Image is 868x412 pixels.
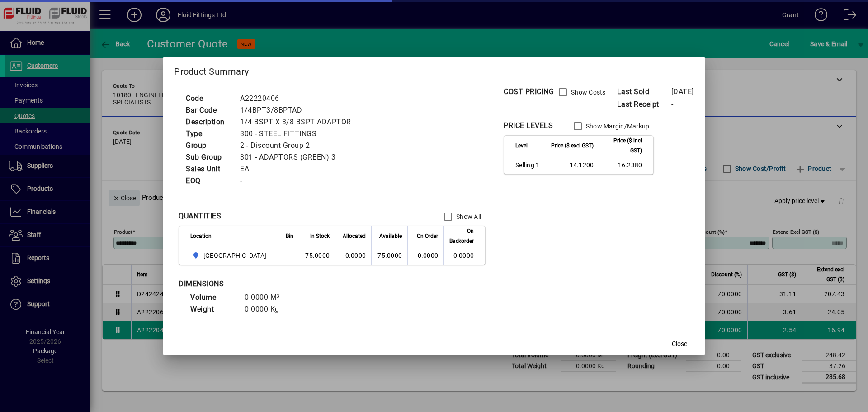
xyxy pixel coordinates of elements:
[240,303,294,315] td: 0.0000 Kg
[617,99,671,110] span: Last Receipt
[379,231,402,241] span: Available
[343,231,366,241] span: Allocated
[203,251,266,260] span: [GEOGRAPHIC_DATA]
[504,120,553,131] div: PRICE LEVELS
[417,231,438,241] span: On Order
[286,231,293,241] span: Bin
[236,163,362,175] td: EA
[418,252,439,259] span: 0.0000
[181,163,236,175] td: Sales Unit
[449,226,474,246] span: On Backorder
[515,161,539,170] span: Selling 1
[515,141,528,151] span: Level
[181,175,236,187] td: EOQ
[240,292,294,303] td: 0.0000 M³
[671,87,694,96] span: [DATE]
[236,128,362,140] td: 300 - STEEL FITTINGS
[335,246,371,265] td: 0.0000
[163,57,704,83] h2: Product Summary
[181,140,236,152] td: Group
[599,156,653,174] td: 16.2380
[179,279,405,289] div: DIMENSIONS
[181,93,236,104] td: Code
[299,246,335,265] td: 75.0000
[545,156,599,174] td: 14.1200
[181,104,236,116] td: Bar Code
[551,141,594,151] span: Price ($ excl GST)
[310,231,330,241] span: In Stock
[190,231,212,241] span: Location
[504,86,554,97] div: COST PRICING
[236,140,362,152] td: 2 - Discount Group 2
[181,128,236,140] td: Type
[236,104,362,116] td: 1/4BPT3/8BPTAD
[665,336,694,352] button: Close
[569,88,606,97] label: Show Costs
[236,152,362,163] td: 301 - ADAPTORS (GREEN) 3
[190,250,270,261] span: AUCKLAND
[186,303,240,315] td: Weight
[179,211,221,222] div: QUANTITIES
[371,246,407,265] td: 75.0000
[236,93,362,104] td: A22220406
[443,246,485,265] td: 0.0000
[181,116,236,128] td: Description
[181,152,236,163] td: Sub Group
[605,136,642,156] span: Price ($ incl GST)
[672,339,687,349] span: Close
[236,116,362,128] td: 1/4 BSPT X 3/8 BSPT ADAPTOR
[236,175,362,187] td: -
[584,122,650,131] label: Show Margin/Markup
[186,292,240,303] td: Volume
[617,86,671,97] span: Last Sold
[454,212,481,221] label: Show All
[671,100,674,109] span: -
